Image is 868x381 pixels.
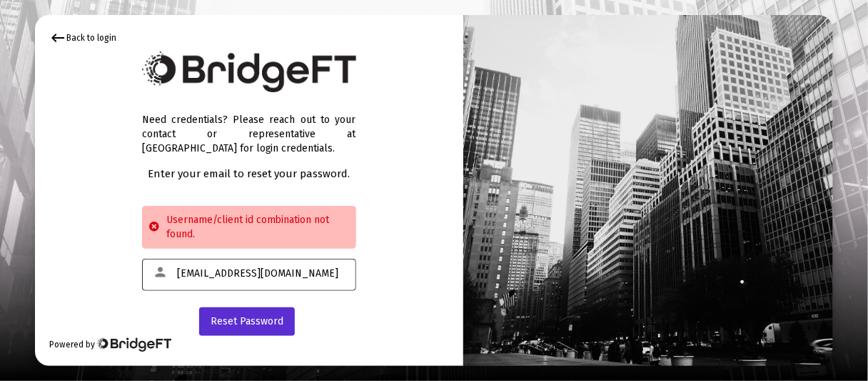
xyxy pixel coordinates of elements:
div: Need credentials? Please reach out to your contact or representative at [GEOGRAPHIC_DATA] for log... [142,99,356,156]
img: Bridge Financial Technology Logo [142,51,356,92]
mat-icon: keyboard_backspace [49,29,66,46]
div: Back to login [49,29,116,46]
span: Reset Password [211,315,283,327]
button: Reset Password [199,307,295,336]
input: Email [177,268,348,279]
mat-icon: person [153,264,170,281]
div: Powered by [49,337,171,352]
div: Enter your email to reset your password. [142,167,356,181]
img: Bridge Financial Technology Logo [96,337,171,352]
div: Username/client id combination not found. [142,206,356,249]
